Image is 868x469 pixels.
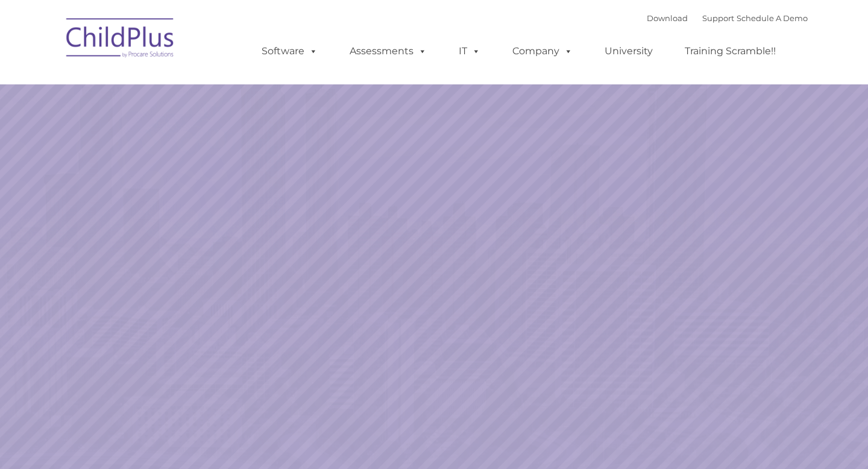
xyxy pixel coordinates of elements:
[737,13,808,23] a: Schedule A Demo
[250,39,330,63] a: Software
[647,13,688,23] a: Download
[590,259,734,297] a: Learn More
[647,13,808,23] font: |
[447,39,492,63] a: IT
[338,39,439,63] a: Assessments
[702,13,734,23] a: Support
[673,39,788,63] a: Training Scramble!!
[500,39,585,63] a: Company
[60,10,181,70] img: ChildPlus by Procare Solutions
[593,39,665,63] a: University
